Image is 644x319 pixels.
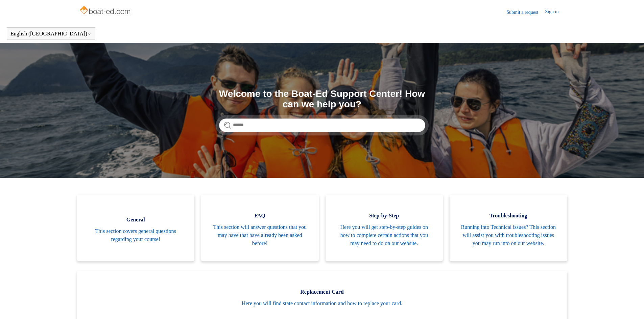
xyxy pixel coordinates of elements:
[219,89,425,110] h1: Welcome to the Boat-Ed Support Center! How can we help you?
[79,4,133,18] img: Boat-Ed Help Center home page
[460,223,557,247] span: Running into Technical issues? This section will assist you with troubleshooting issues you may r...
[211,223,309,247] span: This section will answer questions that you may have that have already been asked before!
[211,212,309,220] span: FAQ
[87,216,185,224] span: General
[460,212,557,220] span: Troubleshooting
[326,195,443,261] a: Step-by-Step Here you will get step-by-step guides on how to complete certain actions that you ma...
[87,288,557,296] span: Replacement Card
[87,227,185,243] span: This section covers general questions regarding your course!
[506,9,545,16] a: Submit a request
[10,31,91,37] button: English ([GEOGRAPHIC_DATA])
[201,195,319,261] a: FAQ This section will answer questions that you may have that have already been asked before!
[87,299,557,308] span: Here you will find state contact information and how to replace your card.
[450,195,567,261] a: Troubleshooting Running into Technical issues? This section will assist you with troubleshooting ...
[545,8,565,16] a: Sign in
[336,223,433,247] span: Here you will get step-by-step guides on how to complete certain actions that you may need to do ...
[219,118,425,132] input: Search
[336,212,433,220] span: Step-by-Step
[77,195,195,261] a: General This section covers general questions regarding your course!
